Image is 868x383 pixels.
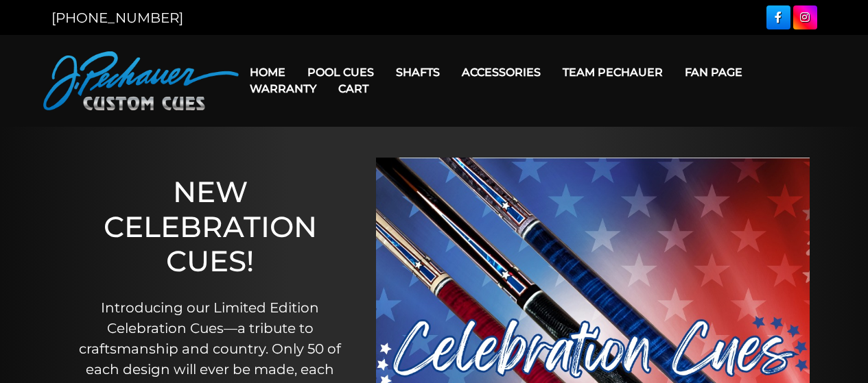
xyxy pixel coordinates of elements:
h1: NEW CELEBRATION CUES! [72,175,349,278]
a: Shafts [385,55,451,90]
a: Home [239,55,296,90]
a: Pool Cues [296,55,385,90]
a: [PHONE_NUMBER] [51,10,183,26]
a: Cart [327,71,379,106]
img: Pechauer Custom Cues [43,51,239,110]
a: Accessories [451,55,552,90]
a: Warranty [239,71,327,106]
a: Fan Page [674,55,753,90]
a: Team Pechauer [552,55,674,90]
